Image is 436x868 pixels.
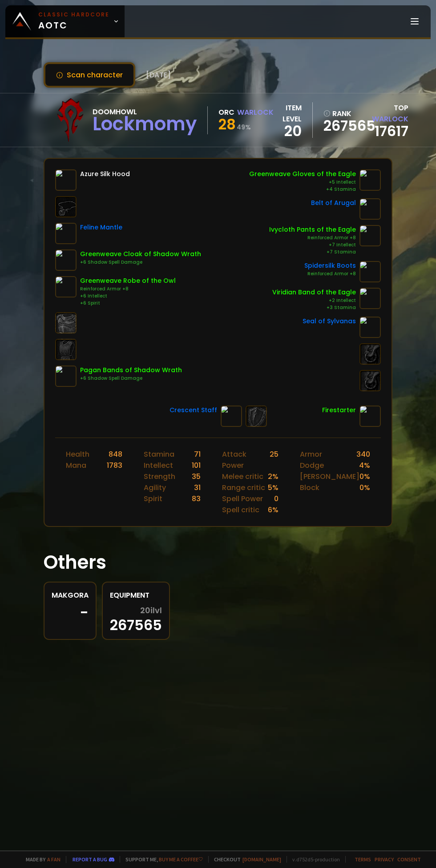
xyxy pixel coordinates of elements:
div: Makgora [52,590,89,601]
div: +5 Intellect [249,179,356,186]
a: a fan [47,856,61,863]
div: Range critic [222,482,265,493]
span: [DATE] [146,69,171,80]
div: Greenweave Robe of the Owl [80,276,176,285]
div: rank [323,108,363,119]
span: AOTC [38,11,109,32]
div: Feline Mantle [80,223,122,232]
a: 17617 [375,121,408,141]
img: item-6414 [359,317,381,338]
button: Scan character [44,62,135,88]
div: 31 [194,482,201,493]
div: Spirit [144,493,162,504]
div: Stamina [144,449,174,460]
a: Equipment20ilvl267565 [102,582,170,640]
div: Melee critic [222,471,263,482]
span: 20 ilvl [140,606,162,615]
div: Greenweave Gloves of the Eagle [249,169,356,179]
div: 848 [109,449,122,460]
div: +7 Intellect [269,241,356,249]
img: item-6505 [221,406,242,427]
div: Armor [300,449,322,460]
a: 267565 [323,119,363,133]
span: Warlock [372,114,408,124]
span: 28 [218,114,236,134]
div: +2 Intellect [272,297,356,304]
div: +3 Stamina [272,304,356,311]
a: Classic HardcoreAOTC [5,5,125,37]
div: Block [300,482,319,493]
div: Equipment [110,590,162,601]
div: Azure Silk Hood [80,169,130,179]
div: Pagan Bands of Shadow Wrath [80,366,182,375]
div: Ivycloth Pants of the Eagle [269,225,356,234]
span: Support me, [120,856,203,863]
img: item-14160 [55,366,77,387]
div: Agility [144,482,166,493]
div: Reinforced Armor +8 [304,270,356,277]
div: Strength [144,471,175,482]
div: 71 [194,449,201,460]
div: Crescent Staff [170,406,217,415]
img: item-6392 [359,198,381,220]
div: 5 % [268,482,279,493]
div: 1783 [107,460,122,471]
div: Belt of Arugal [311,198,356,208]
a: Privacy [375,856,394,863]
div: +6 Shadow Spell Damage [80,259,201,266]
div: 0 % [359,471,370,482]
a: [DOMAIN_NAME] [242,856,281,863]
div: Dodge [300,460,324,471]
div: Viridian Band of the Eagle [272,288,356,297]
div: 340 [356,449,370,460]
div: 0 [274,493,279,504]
a: Terms [355,856,371,863]
div: Intellect [144,460,173,471]
div: Warlock [237,107,274,118]
div: +6 Spirit [80,300,176,307]
a: Consent [397,856,421,863]
img: item-7048 [55,169,77,191]
div: Top [368,102,408,125]
div: Doomhowl [93,106,197,117]
div: Spidersilk Boots [304,261,356,270]
small: Classic Hardcore [38,11,109,19]
div: 0 % [359,482,370,493]
div: 2 % [268,471,279,482]
div: Attack Power [222,449,270,471]
img: item-9770 [55,249,77,271]
div: 83 [192,493,201,504]
div: Seal of Sylvanas [303,317,356,326]
img: item-9773 [55,276,77,297]
a: Makgora- [44,582,97,640]
div: +6 Intellect [80,293,176,300]
div: +7 Stamina [269,249,356,256]
div: Lockmomy [93,117,197,131]
div: 25 [270,449,279,471]
div: Reinforced Armor +8 [269,234,356,241]
small: 49 % [237,123,251,132]
img: item-9771 [359,169,381,191]
div: item level [274,102,302,125]
img: item-9797 [359,225,381,246]
div: 35 [192,471,201,482]
div: Spell critic [222,504,259,515]
span: Checkout [208,856,281,863]
div: Greenweave Cloak of Shadow Wrath [80,249,201,259]
img: item-3748 [55,223,77,244]
span: v. d752d5 - production [287,856,340,863]
a: Buy me a coffee [159,856,203,863]
div: +6 Shadow Spell Damage [80,375,182,382]
h1: Others [44,548,392,576]
div: 4 % [359,460,370,471]
div: Spell Power [222,493,263,504]
div: 6 % [268,504,279,515]
a: Report a bug [73,856,107,863]
div: Mana [66,460,86,471]
div: Reinforced Armor +8 [80,285,176,293]
div: Firestarter [322,406,356,415]
img: item-11982 [359,288,381,309]
div: [PERSON_NAME] [300,471,359,482]
div: Health [66,449,89,460]
img: item-4320 [359,261,381,282]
